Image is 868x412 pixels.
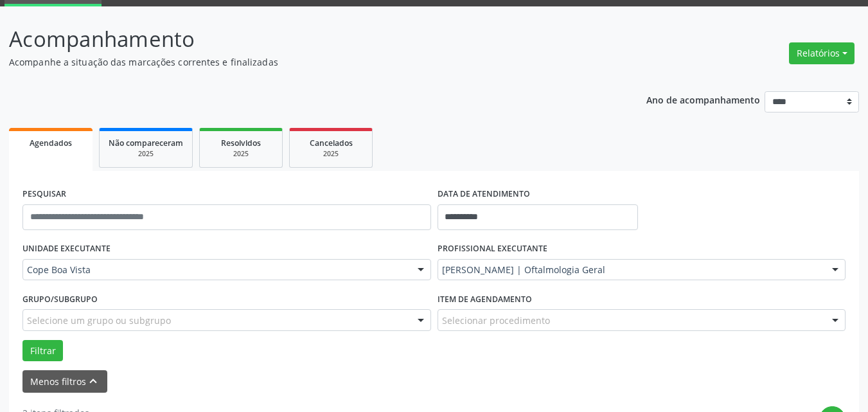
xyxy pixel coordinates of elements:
[86,374,100,388] i: keyboard_arrow_up
[646,91,760,107] p: Ano de acompanhamento
[109,149,183,159] div: 2025
[22,184,66,204] label: PESQUISAR
[438,289,532,309] label: Item de agendamento
[22,289,98,309] label: Grupo/Subgrupo
[310,138,353,148] span: Cancelados
[30,138,72,148] span: Agendados
[209,149,273,159] div: 2025
[22,239,111,259] label: UNIDADE EXECUTANTE
[27,314,171,327] span: Selecione um grupo ou subgrupo
[9,23,604,55] p: Acompanhamento
[221,138,261,148] span: Resolvidos
[438,239,547,259] label: PROFISSIONAL EXECUTANTE
[442,264,820,276] span: [PERSON_NAME] | Oftalmologia Geral
[27,264,405,276] span: Cope Boa Vista
[442,314,550,327] span: Selecionar procedimento
[299,149,363,159] div: 2025
[9,55,604,69] p: Acompanhe a situação das marcações correntes e finalizadas
[22,370,107,393] button: Menos filtroskeyboard_arrow_up
[22,340,63,362] button: Filtrar
[789,42,855,64] button: Relatórios
[109,138,183,148] span: Não compareceram
[438,184,530,204] label: DATA DE ATENDIMENTO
